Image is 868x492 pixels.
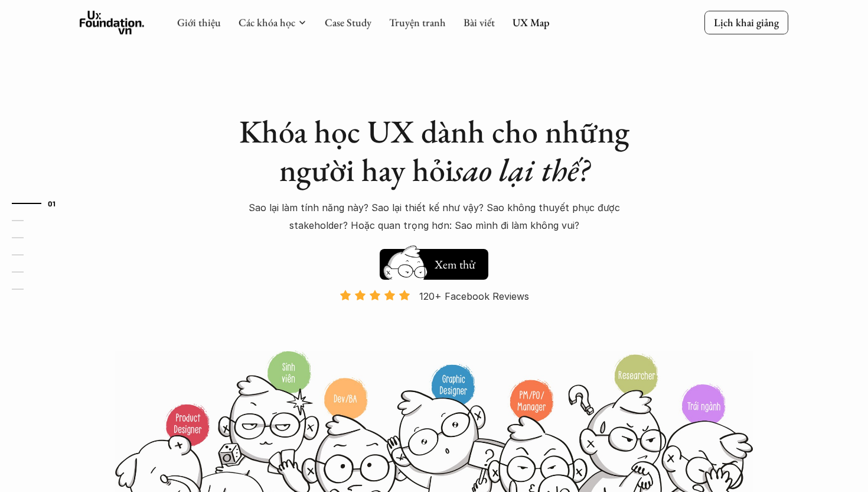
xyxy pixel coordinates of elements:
[419,287,529,305] p: 120+ Facebook Reviews
[513,16,550,30] a: UX Map
[12,196,68,211] a: 01
[227,112,641,189] h1: Khóa học UX dành cho những người hay hỏi
[714,16,779,30] p: Lịch khai giảng
[177,16,221,30] a: Giới thiệu
[380,243,488,280] a: Xem thử
[239,16,295,30] a: Các khóa học
[453,149,589,190] em: sao lại thế?
[704,11,788,34] a: Lịch khai giảng
[433,256,477,273] h5: Xem thử
[48,199,56,207] strong: 01
[464,16,495,30] a: Bài viết
[227,199,641,235] p: Sao lại làm tính năng này? Sao lại thiết kế như vậy? Sao không thuyết phục được stakeholder? Hoặc...
[329,289,539,349] a: 120+ Facebook Reviews
[389,16,446,30] a: Truyện tranh
[325,16,371,30] a: Case Study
